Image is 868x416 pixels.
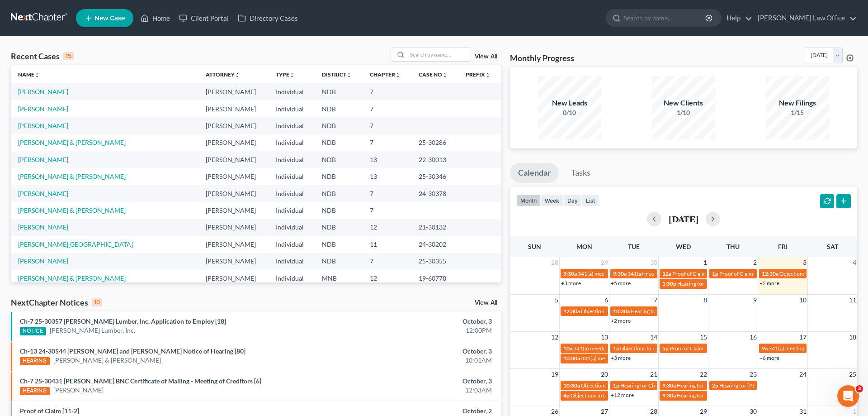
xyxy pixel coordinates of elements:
[662,345,669,352] span: 5p
[315,185,363,202] td: NDB
[749,369,758,380] span: 23
[340,347,492,356] div: October, 3
[652,108,715,117] div: 1/10
[759,354,779,361] a: +6 more
[315,100,363,117] td: NDB
[631,308,701,315] span: Hearing for [PERSON_NAME]
[322,71,352,78] a: Districtunfold_more
[563,194,582,206] button: day
[600,257,609,268] span: 29
[269,168,315,185] td: Individual
[703,257,708,268] span: 1
[411,236,458,253] td: 24-30202
[699,332,708,343] span: 15
[34,72,40,78] i: unfold_more
[11,297,102,308] div: NextChapter Notices
[136,10,175,26] a: Home
[315,270,363,287] td: MNB
[276,71,295,78] a: Typeunfold_more
[798,332,807,343] span: 17
[848,369,857,380] span: 25
[198,219,269,236] td: [PERSON_NAME]
[20,347,245,355] a: Ch-13 24-30544 [PERSON_NAME] and [PERSON_NAME] Notice of Hearing [80]
[411,151,458,168] td: 22-30013
[315,168,363,185] td: NDB
[837,385,859,407] iframe: Intercom live chat
[370,71,401,78] a: Chapterunfold_more
[411,270,458,287] td: 19-60778
[20,317,226,325] a: Ch-7 25-30357 [PERSON_NAME] Lumber, Inc. Application to Employ [18]
[18,88,68,96] a: [PERSON_NAME]
[198,185,269,202] td: [PERSON_NAME]
[411,168,458,185] td: 25-30346
[852,257,857,268] span: 4
[363,185,411,202] td: 7
[18,156,68,163] a: [PERSON_NAME]
[624,10,707,26] input: Search by name...
[856,385,863,392] span: 3
[662,382,676,389] span: 9:30a
[475,300,497,306] a: View All
[670,345,811,352] span: Proof of Claim Deadline - Government for [PERSON_NAME]
[269,219,315,236] td: Individual
[18,71,40,78] a: Nameunfold_more
[848,332,857,343] span: 18
[620,382,688,389] span: Hearing for Cheyenne Czech
[363,270,411,287] td: 12
[571,392,773,399] span: Objections to Discharge Due (PFMC-7) for [PERSON_NAME][DEMOGRAPHIC_DATA]
[604,295,609,306] span: 6
[669,214,698,224] h2: [DATE]
[653,295,658,306] span: 7
[18,274,126,282] a: [PERSON_NAME] & [PERSON_NAME]
[363,100,411,117] td: 7
[554,295,559,306] span: 5
[363,117,411,134] td: 7
[676,243,691,250] span: Wed
[20,377,261,385] a: Ch-7 25-30431 [PERSON_NAME] BNC Certificate of Mailing - Meeting of Creditors [6]
[340,317,492,326] div: October, 3
[198,236,269,253] td: [PERSON_NAME]
[315,151,363,168] td: NDB
[198,117,269,134] td: [PERSON_NAME]
[269,202,315,219] td: Individual
[315,219,363,236] td: NDB
[346,72,352,78] i: unfold_more
[198,83,269,100] td: [PERSON_NAME]
[699,369,708,380] span: 22
[92,298,102,306] div: 10
[18,105,68,113] a: [PERSON_NAME]
[576,243,592,250] span: Mon
[50,326,135,335] a: [PERSON_NAME] Lumber, Inc.
[749,332,758,343] span: 16
[563,308,580,315] span: 12:30a
[600,369,609,380] span: 20
[411,185,458,202] td: 24-30378
[18,223,68,231] a: [PERSON_NAME]
[662,392,676,399] span: 9:30a
[363,83,411,100] td: 7
[628,243,640,250] span: Tue
[752,295,758,306] span: 9
[340,377,492,386] div: October, 3
[613,308,630,315] span: 10:30a
[363,219,411,236] td: 12
[677,392,795,399] span: Hearing for [PERSON_NAME] & [PERSON_NAME]
[235,72,240,78] i: unfold_more
[649,369,658,380] span: 21
[18,257,68,265] a: [PERSON_NAME]
[798,295,807,306] span: 10
[315,134,363,151] td: NDB
[712,382,718,389] span: 2p
[613,270,627,277] span: 9:30a
[363,168,411,185] td: 13
[18,139,126,146] a: [PERSON_NAME] & [PERSON_NAME]
[363,253,411,270] td: 7
[613,345,619,352] span: 1a
[581,355,668,362] span: 341(a) meeting for [PERSON_NAME]
[611,317,631,324] a: +2 more
[206,71,240,78] a: Attorneyunfold_more
[712,270,718,277] span: 1p
[63,52,74,60] div: 15
[600,332,609,343] span: 13
[726,243,740,250] span: Thu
